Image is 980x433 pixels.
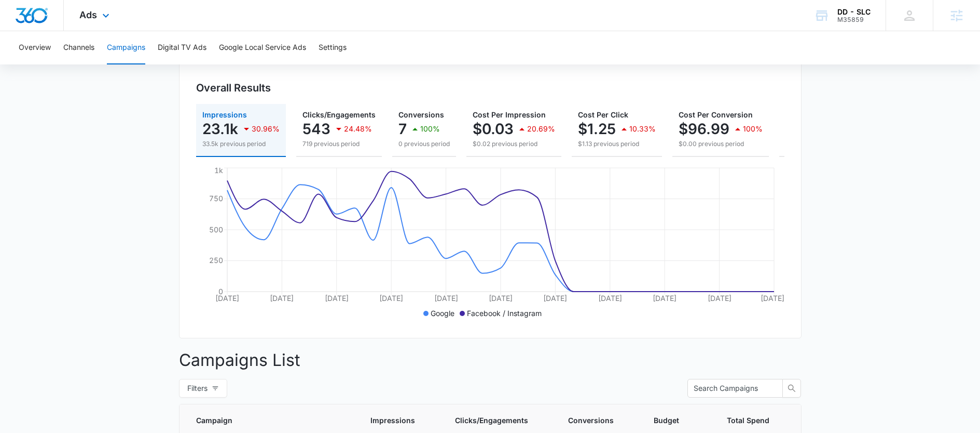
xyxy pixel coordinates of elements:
[837,16,871,23] div: account id
[431,308,454,319] p: Google
[107,31,145,64] button: Campaigns
[654,415,687,426] span: Budget
[202,121,238,137] p: 23.1k
[455,415,528,426] span: Clicks/Engagements
[179,348,802,373] p: Campaigns List
[782,379,801,398] button: search
[209,194,223,203] tspan: 750
[727,415,769,426] span: Total Spend
[79,9,97,20] span: Ads
[219,31,306,64] button: Google Local Service Ads
[252,125,280,133] p: 30.96%
[679,121,729,137] p: $96.99
[158,31,206,64] button: Digital TV Ads
[434,294,458,303] tspan: [DATE]
[209,225,223,234] tspan: 500
[578,121,616,137] p: $1.25
[694,383,768,394] input: Search Campaigns
[302,121,330,137] p: 543
[398,110,444,119] span: Conversions
[527,125,555,133] p: 20.69%
[473,139,555,149] p: $0.02 previous period
[324,294,348,303] tspan: [DATE]
[578,139,656,149] p: $1.13 previous period
[629,125,656,133] p: 10.33%
[196,80,271,96] h3: Overall Results
[679,110,753,119] span: Cost Per Conversion
[489,294,513,303] tspan: [DATE]
[63,31,94,64] button: Channels
[302,139,376,149] p: 719 previous period
[270,294,294,303] tspan: [DATE]
[202,139,280,149] p: 33.5k previous period
[707,294,731,303] tspan: [DATE]
[467,308,542,319] p: Facebook / Instagram
[761,294,784,303] tspan: [DATE]
[196,415,330,426] span: Campaign
[202,110,247,119] span: Impressions
[543,294,567,303] tspan: [DATE]
[370,415,415,426] span: Impressions
[19,31,51,64] button: Overview
[578,110,628,119] span: Cost Per Click
[473,110,546,119] span: Cost Per Impression
[598,294,622,303] tspan: [DATE]
[837,8,871,16] div: account name
[214,166,223,175] tspan: 1k
[302,110,376,119] span: Clicks/Engagements
[420,125,440,133] p: 100%
[679,139,763,149] p: $0.00 previous period
[218,287,223,296] tspan: 0
[783,384,800,392] span: search
[215,294,239,303] tspan: [DATE]
[743,125,763,133] p: 100%
[568,415,614,426] span: Conversions
[398,121,407,137] p: 7
[344,125,372,133] p: 24.48%
[179,379,227,398] button: Filters
[319,31,347,64] button: Settings
[653,294,677,303] tspan: [DATE]
[473,121,514,137] p: $0.03
[209,256,223,265] tspan: 250
[187,383,208,394] span: Filters
[398,139,450,149] p: 0 previous period
[379,294,403,303] tspan: [DATE]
